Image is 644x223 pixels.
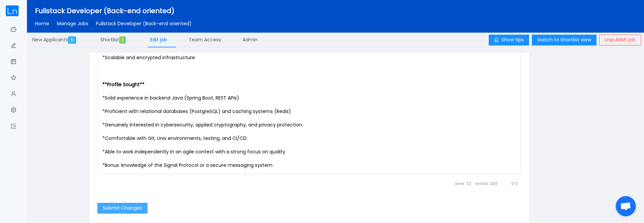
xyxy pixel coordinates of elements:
span: Able to work independently in an agile context with a strong focus on quality [105,148,285,155]
span: Scalable and encrypted infrastructure [105,54,195,61]
span: 234 [475,177,497,190]
a: icon: user [11,87,16,102]
span: Fullstack Developer (Back-end oriented) [35,6,174,15]
a: icon: setting [11,104,16,118]
a: icon: project [11,55,16,69]
span: New Applicants [32,36,79,43]
span: 32 [455,177,471,190]
span: / [52,20,54,27]
span: Profile Sought [107,81,140,88]
span: 0:0 [502,177,518,190]
div: Open chat [616,196,636,216]
span: Bonus: knowledge of the Signal Protocol or a secure messaging system [105,162,272,169]
span: Solid experience in backend Java (Spring Boot, REST APIs) [105,95,239,101]
span: Admin [243,36,258,43]
button: Submit Changes [97,203,148,214]
button: icon: alertShow tips [489,35,529,45]
a: icon: edit [11,39,16,53]
span: 5 [68,36,76,44]
span: Fullstack Developer (Back-end oriented) [96,20,192,27]
span: Edit job [150,36,167,43]
button: Unpublish job [599,35,641,45]
a: icon: dashboard [11,23,16,37]
a: Home [35,20,49,27]
span: / [91,20,93,27]
a: icon: star [11,71,16,85]
img: cropped.59e8b842.png [5,5,19,16]
span: Proficient with relational databases (PostgreSQL) and caching systems (Redis) [105,108,291,115]
button: Switch to Shortlist view [532,35,597,45]
span: Genuinely interested in cybersecurity, applied cryptography, and privacy protection [105,121,302,128]
span: Comfortable with Git, Unix environments, testing, and CI/CD [105,135,247,142]
a: Manage Jobs [57,20,88,27]
span: Shortlist [100,36,129,43]
span: 1 [119,36,126,44]
span: Team Access [189,36,221,43]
